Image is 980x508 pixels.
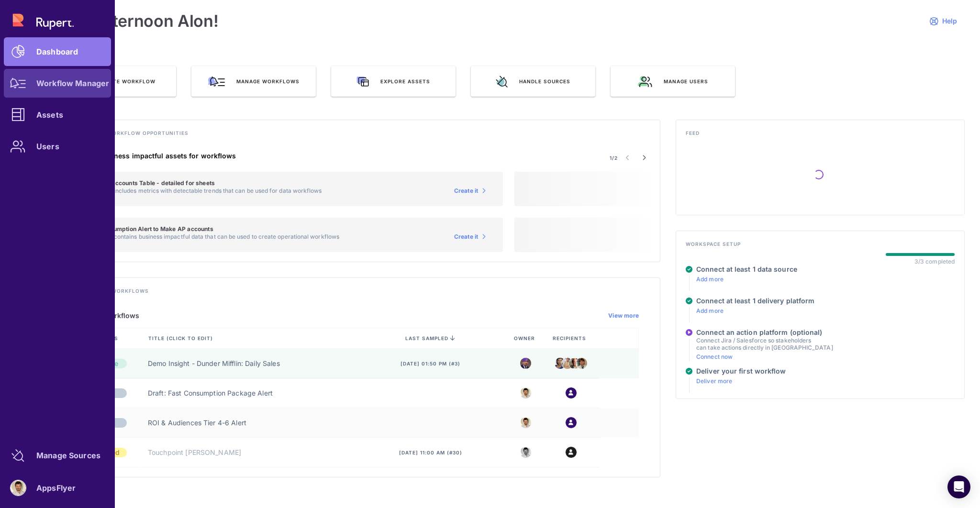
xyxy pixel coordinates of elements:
span: Handle sources [519,78,570,85]
a: Touchpoint [PERSON_NAME] [148,448,241,457]
h4: Workspace setup [686,241,955,253]
span: Explore assets [380,78,430,85]
span: Manage users [664,78,708,85]
h3: QUICK ACTIONS [52,54,965,66]
span: [DATE] 11:00 am (#30) [399,449,462,456]
h4: Connect at least 1 delivery platform [696,297,814,305]
img: michael.jpeg [520,358,531,369]
div: Assets [36,112,63,118]
span: Help [942,17,957,25]
p: Connect Jira / Salesforce so stakeholders can take actions directly in [GEOGRAPHIC_DATA] [696,337,833,351]
h4: Suggested business impactful assets for workflows [62,152,503,160]
div: AppsFlyer [36,485,76,491]
img: account-photo [11,480,26,496]
div: Manage Sources [36,453,100,458]
a: Users [4,132,111,161]
span: Create it [454,233,479,241]
h5: Fast Consumption Alert to Make AP accounts [85,225,339,233]
div: Open Intercom Messenger [947,475,970,498]
a: Deliver more [696,377,732,385]
img: kevin.jpeg [569,358,580,368]
span: Create it [454,187,479,195]
span: Recipients [553,335,588,342]
span: Manage workflows [236,78,300,85]
img: 7530139536612_24487aea9d702d60db16_32.png [520,387,531,398]
div: 3/3 completed [914,258,955,265]
span: Create Workflow [99,78,156,85]
img: jim.jpeg [576,358,587,369]
h1: Good afternoon Alon! [52,11,218,31]
h4: Deliver your first workflow [696,367,786,375]
a: Add more [696,307,724,314]
h4: Connect at least 1 data source [696,265,797,274]
a: ROI & Audiences Tier 4-6 Alert [148,418,246,428]
span: 1/2 [610,155,618,161]
h4: Track existing workflows [62,287,650,300]
a: Workflow Manager [4,69,111,98]
a: View more [608,312,639,320]
img: kelly.png [555,355,566,371]
div: Users [36,144,59,149]
h4: Feed [686,130,955,142]
a: Assets [4,100,111,129]
a: Manage Sources [4,441,111,470]
span: last sampled [405,335,448,341]
a: Connect now [696,353,733,360]
div: Workflow Manager [36,80,109,86]
span: Title (click to edit) [148,335,215,342]
span: Owner [514,335,537,342]
a: Demo Insight - Dunder Mifflin: Daily Sales [148,359,280,368]
a: Draft: Fast Consumption Package Alert [148,388,273,398]
img: stanley.jpeg [562,356,573,371]
img: 7530139536612_24487aea9d702d60db16_32.png [520,447,531,458]
h4: Discover new workflow opportunities [62,130,650,142]
h4: Connect an action platform (optional) [696,328,833,337]
img: 7530139536612_24487aea9d702d60db16_32.png [520,417,531,428]
a: Add more [696,276,724,283]
p: This asset contains business impactful data that can be used to create operational workflows [85,233,339,240]
span: [DATE] 01:50 pm (#3) [401,360,460,367]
